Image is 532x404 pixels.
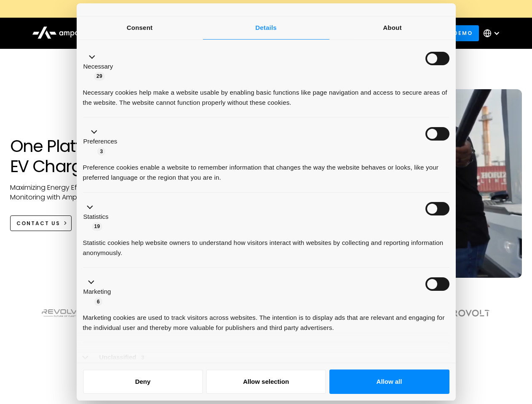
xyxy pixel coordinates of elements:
a: Consent [77,16,203,40]
button: Allow selection [206,369,326,394]
img: Aerovolt Logo [440,310,490,316]
label: Statistics [83,212,109,222]
a: CONTACT US [10,215,72,231]
a: About [329,16,456,40]
button: Allow all [329,369,449,394]
span: 29 [94,72,105,80]
span: 3 [97,147,105,156]
div: Marketing cookies are used to track visitors across websites. The intention is to display ads tha... [83,306,449,333]
p: Maximizing Energy Efficiency, Uptime, and 24/7 Monitoring with Ampcontrol Solutions [10,183,170,202]
button: Unclassified (3) [83,352,152,363]
span: 19 [92,222,103,231]
label: Preferences [83,137,118,146]
span: 6 [94,298,102,306]
span: 3 [139,353,147,362]
div: Necessary cookies help make a website usable by enabling basic functions like page navigation and... [83,81,449,108]
div: Statistic cookies help website owners to understand how visitors interact with websites by collec... [83,231,449,258]
button: Preferences (3) [83,127,123,157]
button: Statistics (19) [83,202,114,231]
a: New Webinars: Register to Upcoming WebinarsREGISTER HERE [77,4,456,13]
label: Marketing [83,287,111,297]
div: CONTACT US [16,220,60,227]
label: Necessary [83,62,113,72]
button: Necessary (29) [83,52,118,81]
a: Details [203,16,329,40]
button: Marketing (6) [83,277,116,307]
h1: One Platform for EV Charging Hubs [10,136,170,176]
div: Preference cookies enable a website to remember information that changes the way the website beha... [83,156,449,183]
button: Deny [83,369,203,394]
